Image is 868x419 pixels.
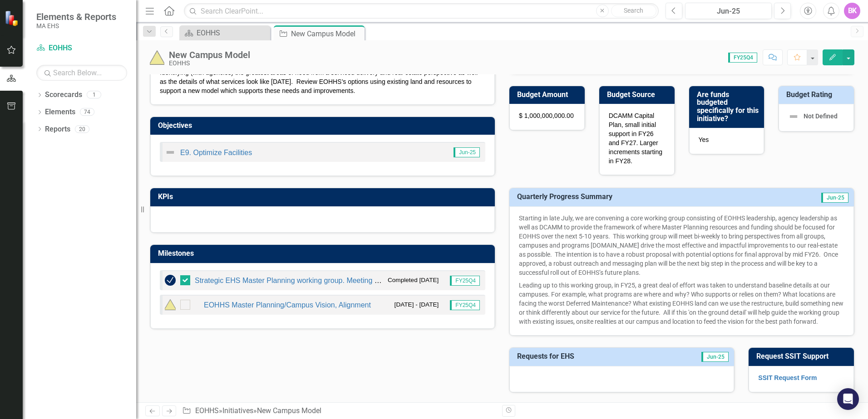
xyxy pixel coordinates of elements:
div: 74 [80,108,94,116]
span: $ 1,000,000,000.00 [519,112,574,119]
h3: Budget Source [607,91,670,99]
button: BK [844,3,860,19]
span: Yes [699,136,709,143]
small: MA EHS [36,22,116,29]
p: Starting in late July, we are convening a core working group consisting of EOHHS leadership, agen... [519,214,844,279]
img: ClearPoint Strategy [5,10,20,26]
div: Jun-25 [688,6,769,17]
button: Search [611,5,656,17]
a: Elements [45,107,75,117]
div: New Campus Model [257,406,321,415]
h3: KPIs [158,193,490,201]
span: Jun-25 [454,147,480,157]
span: Search [624,7,643,14]
h3: Are funds budgeted specifically for this initiative? [697,91,760,122]
img: Not Defined [165,147,176,158]
span: Jun-25 [701,352,729,362]
h3: Request SSIT Support [756,352,849,361]
h3: Objectives [158,122,490,130]
span: Identifying (with agencies) the greatest areas of need from a serviced delivery and real-estate p... [160,69,478,94]
div: Open Intercom Messenger [837,388,859,410]
input: Search ClearPoint... [184,3,659,19]
img: Not Defined [788,111,799,122]
input: Search Below... [36,65,127,81]
button: Jun-25 [685,3,772,19]
h3: Budget Rating [786,91,849,99]
img: At-risk [165,299,176,310]
div: New Campus Model [291,28,362,39]
h3: Requests for EHS [517,352,660,361]
p: Leading up to this working group, in FY25, a great deal of effort was taken to understand baselin... [519,279,844,326]
span: FY25Q4 [728,53,757,63]
h3: Budget Amount [517,91,580,99]
span: Elements & Reports [36,11,116,22]
div: » » [182,406,495,416]
div: 1 [87,91,101,99]
a: E9. Optimize Facilities [180,149,252,156]
a: EOHHS Master Planning/Campus Vision, Alignment [204,301,371,309]
img: At-risk [150,50,164,65]
span: FY25Q4 [450,276,480,286]
span: FY25Q4 [450,300,480,310]
h3: Quarterly Progress Summary [517,193,774,201]
div: EOHHS [197,27,268,39]
a: SSIT Request Form [758,374,817,381]
a: Initiatives [222,406,253,415]
a: EOHHS [36,43,127,54]
span: DCAMM Capital Plan, small initial support in FY26 and FY27. Larger increments starting in FY28. [609,112,662,165]
span: Not Defined [804,112,838,120]
a: EOHHS [195,406,219,415]
div: EOHHS [169,60,250,67]
a: Scorecards [45,90,82,100]
div: 20 [75,125,89,133]
small: Completed [DATE] [388,276,439,284]
h3: Milestones [158,249,490,258]
a: EOHHS [182,27,268,39]
span: Jun-25 [821,193,848,203]
small: [DATE] - [DATE] [395,300,439,309]
a: Reports [45,124,70,135]
img: Complete [165,275,176,286]
a: Strategic EHS Master Planning working group. Meeting kickoff [DATE] [195,277,420,284]
div: New Campus Model [169,50,250,60]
